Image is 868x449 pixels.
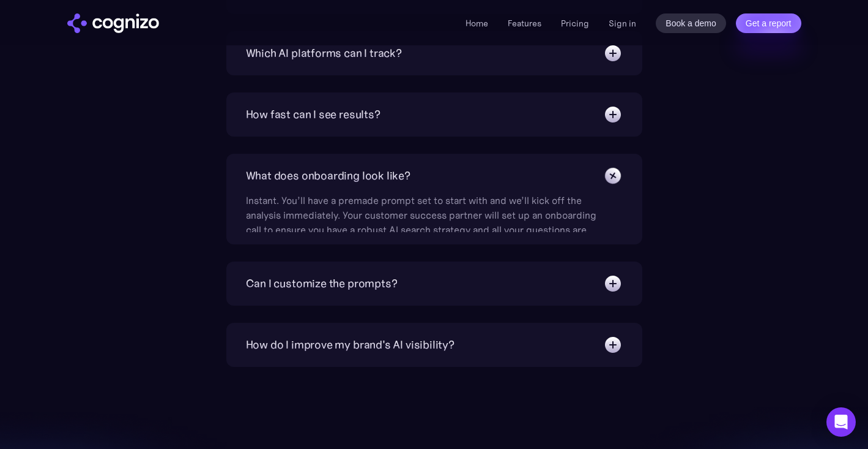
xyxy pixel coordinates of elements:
[466,18,488,29] a: Home
[246,186,601,252] div: Instant. You’ll have a premade prompt set to start with and we’ll kick off the analysis immediate...
[826,407,856,437] div: Open Intercom Messenger
[246,275,398,292] div: Can I customize the prompts?
[67,13,159,33] img: cognizo logo
[246,336,454,353] div: How do I improve my brand's AI visibility?
[246,167,410,184] div: What does onboarding look like?
[246,106,380,123] div: How fast can I see results?
[609,16,636,31] a: Sign in
[736,13,801,33] a: Get a report
[508,18,541,29] a: Features
[656,13,726,33] a: Book a demo
[561,18,589,29] a: Pricing
[246,45,402,62] div: Which AI platforms can I track?
[67,13,159,33] a: home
